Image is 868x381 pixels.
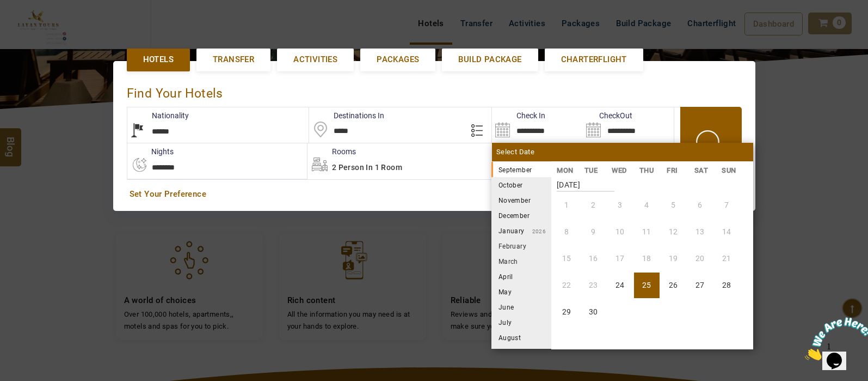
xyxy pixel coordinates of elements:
[307,146,356,157] label: Rooms
[801,313,868,365] iframe: chat widget
[491,192,551,208] li: November
[525,228,546,234] small: 2026
[714,273,740,298] li: Sunday, 28 September 2025
[491,284,551,299] li: May
[458,54,521,65] span: Build Package
[309,110,384,121] label: Destinations In
[532,167,608,173] small: 2025
[551,165,579,176] li: MON
[606,165,634,176] li: WED
[442,49,538,71] a: Build Package
[545,49,643,71] a: Charterflight
[491,253,551,269] li: March
[4,4,9,14] span: 1
[688,165,716,176] li: SAT
[581,299,606,325] li: Tuesday, 30 September 2025
[634,273,660,298] li: Thursday, 25 September 2025
[583,110,632,121] label: CheckOut
[554,299,580,325] li: Monday, 29 September 2025
[127,75,742,107] div: Find Your Hotels
[360,49,435,71] a: Packages
[491,269,551,284] li: April
[213,54,254,65] span: Transfer
[491,238,551,253] li: February
[491,223,551,238] li: January
[492,107,583,143] input: Search
[491,177,551,192] li: October
[661,165,689,176] li: FRI
[377,54,419,65] span: Packages
[492,110,545,121] label: Check In
[127,49,190,71] a: Hotels
[716,165,744,176] li: SUN
[583,107,674,143] input: Search
[491,208,551,223] li: December
[661,273,686,298] li: Friday, 26 September 2025
[293,54,337,65] span: Activities
[607,273,633,298] li: Wednesday, 24 September 2025
[143,54,174,65] span: Hotels
[127,146,174,157] label: nights
[633,165,661,176] li: THU
[127,110,189,121] label: Nationality
[557,172,614,192] strong: [DATE]
[492,143,753,161] div: Select Date
[491,299,551,315] li: June
[196,49,270,71] a: Transfer
[687,273,713,298] li: Saturday, 27 September 2025
[491,162,551,177] li: September
[277,49,354,71] a: Activities
[332,163,402,172] span: 2 Person in 1 Room
[130,189,739,200] a: Set Your Preference
[4,4,72,47] img: Chat attention grabber
[491,330,551,345] li: August
[561,54,627,65] span: Charterflight
[578,165,606,176] li: TUE
[491,315,551,330] li: July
